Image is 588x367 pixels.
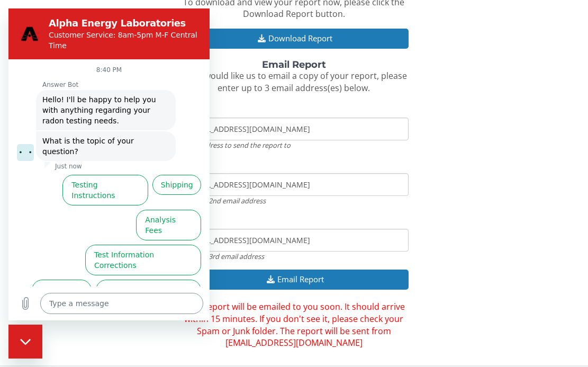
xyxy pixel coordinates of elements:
[47,154,74,162] p: Just now
[180,70,407,94] span: If you would like us to email a copy of your report, please enter up to 3 email address(es) below.
[128,201,193,232] button: Analysis Fees
[87,271,193,302] button: General Radon Questions
[54,166,140,197] button: Testing Instructions
[179,196,408,205] div: Optional 2nd email address
[262,59,326,70] strong: Email Report
[144,166,193,186] button: Shipping
[34,72,201,80] p: Answer Bot
[8,8,210,320] iframe: Messaging window
[179,29,408,48] button: Download Report
[6,284,28,306] button: Upload file
[8,325,42,359] iframe: Button to launch messaging window, conversation in progress
[40,8,191,21] h2: Alpha Energy Laboratories
[179,270,408,289] button: Email Report
[23,271,83,302] button: Test Results
[40,21,191,42] p: Customer Service: 8am-5pm M-F Central Time
[179,140,408,150] div: Email address to send the report to
[88,57,113,66] p: 8:40 PM
[77,236,193,267] button: Test Information Corrections
[34,128,128,147] span: What is the topic of your question?
[183,301,405,349] span: Your report will be emailed to you soon. It should arrive within 15 minutes. If you don't see it,...
[34,87,150,117] span: Hello! I'll be happy to help you with anything regarding your radon testing needs.
[179,252,408,261] div: Optional 3rd email address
